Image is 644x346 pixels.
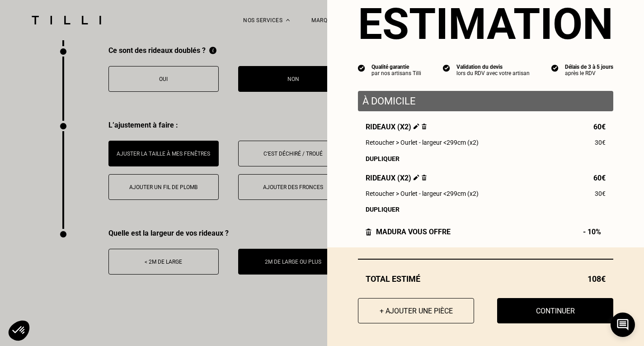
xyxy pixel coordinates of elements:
div: après le RDV [565,70,613,76]
span: Rideaux (x2) [366,123,427,131]
div: Validation du devis [456,64,530,70]
button: + Ajouter une pièce [358,298,474,323]
div: Total estimé [358,274,613,284]
span: - 10% [583,228,606,236]
span: Retoucher > Ourlet - largeur <299cm (x2) [366,190,479,197]
img: icon list info [443,64,450,72]
span: 30€ [595,139,606,146]
img: Éditer [414,123,419,129]
div: Dupliquer [366,155,606,162]
div: lors du RDV avec votre artisan [456,70,530,76]
div: Madura vous offre [366,228,451,236]
span: 30€ [595,190,606,197]
p: À domicile [362,95,609,107]
img: icon list info [358,64,365,72]
button: Continuer [497,298,613,323]
img: Supprimer [422,175,427,180]
div: Dupliquer [366,206,606,213]
img: Supprimer [422,123,427,129]
div: Qualité garantie [371,64,421,70]
span: 60€ [593,123,606,131]
span: Retoucher > Ourlet - largeur <299cm (x2) [366,139,479,146]
img: Éditer [414,175,419,180]
div: par nos artisans Tilli [371,70,421,76]
span: 60€ [593,174,606,182]
div: Délais de 3 à 5 jours [565,64,613,70]
img: icon list info [551,64,559,72]
span: 108€ [588,274,606,284]
span: Rideaux (x2) [366,174,427,182]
